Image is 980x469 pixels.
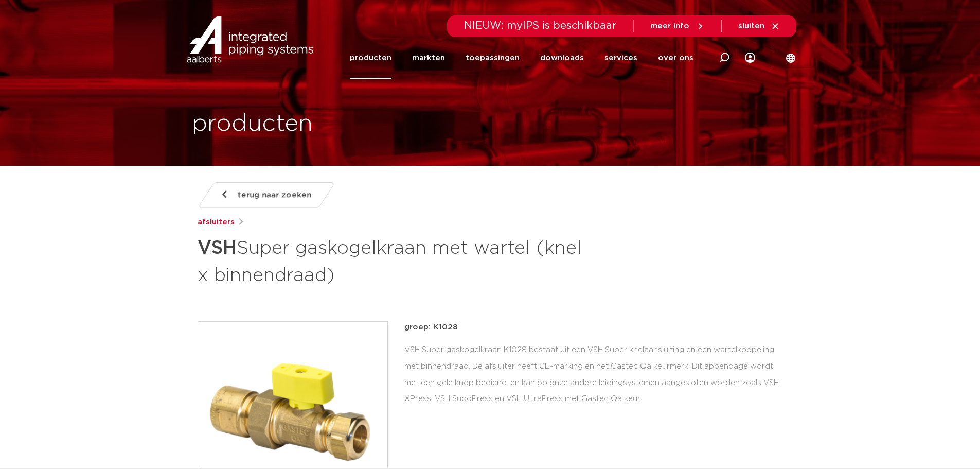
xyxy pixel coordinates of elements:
[412,37,445,79] a: markten
[198,233,584,288] h1: Super gaskogelkraan met wartel (knel x binnendraad)
[540,37,584,79] a: downloads
[464,21,617,31] span: NIEUW: myIPS is beschikbaar
[192,108,313,141] h1: producten
[350,37,693,79] nav: Menu
[604,37,637,79] a: services
[738,22,780,31] a: sluiten
[745,37,755,79] div: my IPS
[658,37,693,79] a: over ons
[738,22,764,30] span: sluiten
[650,22,689,30] span: meer info
[404,321,783,334] p: groep: K1028
[238,187,311,203] span: terug naar zoeken
[650,22,705,31] a: meer info
[197,182,335,208] a: terug naar zoeken
[404,342,783,407] div: VSH Super gaskogelkraan K1028 bestaat uit een VSH Super knelaansluiting en een wartelkoppeling me...
[466,37,520,79] a: toepassingen
[198,216,235,229] a: afsluiters
[198,239,237,257] strong: VSH
[350,37,391,79] a: producten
